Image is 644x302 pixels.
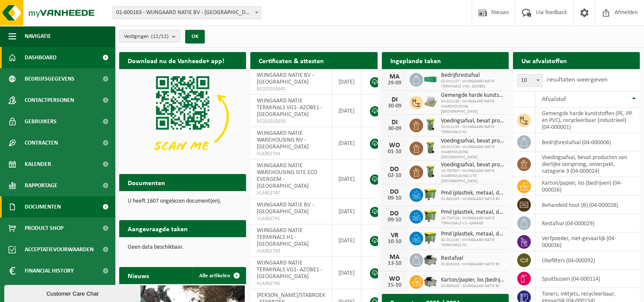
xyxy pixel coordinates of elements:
span: 02-011135 - WIJNGAARD NATIE TERMINALS H1 [441,125,504,135]
td: bedrijfsrestafval (04-000008) [535,133,640,151]
h2: Documenten [119,174,174,191]
button: OK [185,30,205,44]
div: 02-10 [386,173,403,179]
span: Contracten [25,132,58,154]
img: WB-1100-HPE-GN-50 [423,209,438,223]
td: [DATE] [332,95,361,127]
span: WIJNGAARD NATIE BV - [GEOGRAPHIC_DATA] [257,72,314,85]
span: 02-011135 - WIJNGAARD NATIE TERMINALS H1 [441,238,504,248]
span: Gemengde harde kunststoffen (pe, pp en pvc), recycleerbaar (industrieel) [441,92,504,99]
span: Navigatie [25,26,51,47]
span: 01-600163 - WIJNGAARD NATIE BV - ANTWERPEN [113,7,261,19]
span: 02-011136 - WIJNGAARD NATIE WAREHOUSING [GEOGRAPHIC_DATA] [441,99,504,114]
td: [DATE] [332,69,361,95]
img: WB-5000-GAL-GY-01 [423,274,438,288]
img: LP-PA-00000-WDN-11 [423,95,438,109]
a: Alle artikelen [192,267,245,284]
span: Voedingsafval, bevat producten van dierlijke oorsprong, onverpakt, categorie 3 [441,162,504,168]
td: [DATE] [332,224,361,257]
span: 10 [517,74,543,87]
td: [DATE] [332,127,361,160]
span: Vestigingen [124,30,169,43]
span: VLA902741 [257,215,325,222]
span: Pmd (plastiek, metaal, drankkartons) (bedrijven) [441,190,504,197]
span: VLA902743 [257,248,325,255]
div: WO [386,142,403,149]
td: [DATE] [332,257,361,289]
span: VLA902746 [257,280,325,287]
td: oliefilters (04-000092) [535,251,640,270]
span: Pmd (plastiek, metaal, drankkartons) (bedrijven) [441,231,504,238]
div: MA [386,254,403,261]
td: spuitbussen (04-000114) [535,270,640,288]
div: DO [386,166,403,173]
p: U heeft 1607 ongelezen document(en). [128,198,238,204]
div: 30-09 [386,126,403,132]
div: 30-09 [386,103,403,109]
span: Restafval [441,255,500,262]
span: 10 [518,75,542,87]
span: Acceptatievoorwaarden [25,239,94,260]
span: RED25010345 [257,86,325,93]
div: DO [386,210,403,217]
div: VR [386,232,403,239]
td: behandeld hout (B) (04-000028) [535,196,640,214]
td: restafval (04-000029) [535,214,640,232]
span: 01-600163 - WIJNGAARD NATIE BV [441,197,504,202]
span: Bedrijfsgegevens [25,68,74,90]
h2: Uw afvalstoffen [513,52,575,69]
h2: Certificaten & attesten [250,52,332,69]
div: 29-09 [386,80,403,86]
span: 02-011137 - WIJNGAARD NATIE TERMINALS VG1- AZOBE1 [441,79,504,89]
td: verfpoeder, niet-gevaarlijk (04-000036) [535,232,640,251]
span: Contactpersonen [25,90,74,111]
img: WB-0140-HPE-GN-50 [423,164,438,179]
span: Product Shop [25,218,63,239]
img: WB-1100-HPE-GN-50 [423,187,438,201]
span: 01-600163 - WIJNGAARD NATIE BV [441,284,504,289]
td: voedingsafval, bevat producten van dierlijke oorsprong, onverpakt, categorie 3 (04-000024) [535,151,640,177]
div: WO [386,276,403,282]
span: WIJNGAARD NATIE TERMINALS VG1- AZOBE1 - [GEOGRAPHIC_DATA] [257,98,322,118]
span: Documenten [25,196,61,218]
td: [DATE] [332,199,361,224]
div: DI [386,96,403,103]
div: DO [386,189,403,195]
span: Bedrijfsrestafval [441,72,504,79]
span: VLA902744 [257,151,325,157]
p: Geen data beschikbaar. [128,244,238,250]
span: Voedingsafval, bevat producten van dierlijke oorsprong, onverpakt, categorie 3 [441,118,504,125]
img: WB-5000-GAL-GY-01 [423,252,438,267]
span: 10-734718 - WIJNGAARD NATIE TERMINALS V1- GARAGE [441,216,504,226]
h2: Nieuws [119,267,157,284]
span: Rapportage [25,175,57,196]
div: 09-10 [386,217,403,223]
span: Voedingsafval, bevat producten van dierlijke oorsprong, onverpakt, categorie 3 [441,138,504,145]
span: 02-011136 - WIJNGAARD NATIE WAREHOUSING [GEOGRAPHIC_DATA] [441,145,504,160]
td: [DATE] [332,160,361,199]
div: 01-10 [386,149,403,155]
td: gemengde harde kunststoffen (PE, PP en PVC), recycleerbaar (industrieel) (04-000001) [535,107,640,133]
span: Dashboard [25,47,57,68]
span: Karton/papier, los (bedrijven) [441,277,504,284]
td: karton/papier, los (bedrijven) (04-000026) [535,177,640,196]
div: 10-10 [386,239,403,245]
span: WIJNGAARD NATIE BV - [GEOGRAPHIC_DATA] [257,202,314,215]
img: HK-XC-30-GN-00 [423,75,438,83]
div: DI [386,119,403,126]
div: MA [386,73,403,80]
span: RED25010350 [257,118,325,125]
span: Financial History [25,260,74,282]
h2: Ingeplande taken [382,52,449,69]
span: WIJNGAARD NATIE WAREHOUSING NV - [GEOGRAPHIC_DATA] [257,130,309,150]
img: WB-0140-HPE-GN-50 [423,140,438,155]
span: WIJNGAARD NATIE WAREHOUSING SITE ECO EVERGEM - [GEOGRAPHIC_DATA] [257,163,317,189]
div: 13-10 [386,261,403,267]
span: Gebruikers [25,111,57,132]
span: WIJNGAARD NATIE TERMINALS VG1- AZOBE1 - [GEOGRAPHIC_DATA] [257,260,322,280]
label: resultaten weergeven [547,76,607,83]
div: 09-10 [386,195,403,201]
iframe: chat widget [4,283,142,302]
